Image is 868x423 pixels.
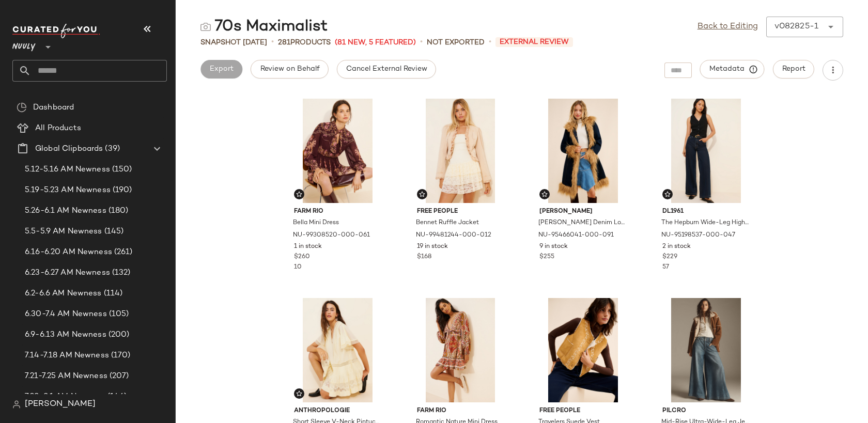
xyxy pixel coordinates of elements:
span: $168 [417,253,431,262]
span: 2 in stock [662,242,691,252]
img: svg%3e [12,400,21,409]
img: 95198537_047_b [654,99,758,203]
button: Report [773,60,814,79]
span: 57 [662,264,669,271]
span: 6.16-6.20 AM Newness [25,246,112,258]
span: 6.9-6.13 AM Newness [25,329,106,341]
span: Bennet Ruffle Jacket [416,218,479,228]
span: (190) [111,184,132,196]
span: 7.28-8.1 AM Newness [25,391,105,403]
span: $260 [294,253,310,262]
button: Metadata [700,60,765,79]
span: 7.21-7.25 AM Newness [25,370,107,382]
a: Back to Editing [698,21,758,33]
span: (132) [110,267,131,279]
span: Farm Rio [294,207,381,216]
span: (105) [107,308,129,320]
img: 99481244_012_b [409,99,513,203]
span: 5.26-6.1 AM Newness [25,205,106,217]
span: Free People [539,406,627,416]
span: Farm Rio [417,406,504,416]
span: 6.30-7.4 AM Newness [25,308,107,320]
span: 9 in stock [539,242,568,252]
img: 99311029_000_b [409,298,513,402]
span: 7.14-7.18 AM Newness [25,350,109,362]
img: svg%3e [17,102,27,113]
span: (150) [110,164,132,176]
span: Not Exported [427,37,485,48]
button: Review on Behalf [251,60,328,79]
span: NU-95466041-000-091 [538,231,614,240]
div: v082825-1 [774,21,818,33]
span: 6.2-6.6 AM Newness [25,288,102,300]
span: • [489,36,491,49]
span: 6.23-6.27 AM Newness [25,267,110,279]
img: svg%3e [296,390,302,397]
span: Metadata [709,65,756,74]
span: Nuuly [12,35,36,54]
span: (39) [103,143,120,155]
div: Products [278,37,331,48]
div: 70s Maximalist [200,17,328,37]
span: External Review [495,37,573,47]
span: 5.19-5.23 AM Newness [25,184,111,196]
img: svg%3e [200,22,211,32]
img: 95466041_091_b [531,99,635,203]
span: [PERSON_NAME] Denim Longline Jacket [538,218,626,228]
span: $255 [539,253,554,262]
span: Pilcro [662,406,750,416]
span: (114) [102,288,123,300]
span: (207) [107,370,129,382]
span: (261) [112,246,133,258]
img: cfy_white_logo.C9jOOHJF.svg [12,24,100,38]
span: (81 New, 5 Featured) [335,37,416,48]
span: Free People [417,207,504,216]
span: DL1961 [662,207,750,216]
span: 281 [278,39,290,46]
span: [PERSON_NAME] [25,398,96,411]
span: (145) [102,226,124,238]
img: svg%3e [664,191,671,197]
span: Review on Behalf [259,65,319,73]
span: NU-95198537-000-047 [661,231,735,240]
img: 4130972460066_072_b [286,298,390,402]
span: 5.5-5.9 AM Newness [25,226,102,238]
span: • [271,36,274,49]
span: All Products [35,122,81,134]
span: Snapshot [DATE] [200,37,267,48]
span: Report [782,65,805,73]
img: svg%3e [541,191,548,197]
button: Cancel External Review [337,60,436,79]
span: (200) [106,329,130,341]
span: • [420,36,423,49]
img: 99308520_061_b [286,99,390,203]
span: Dashboard [33,102,74,114]
img: svg%3e [419,191,425,197]
span: NU-99481244-000-012 [416,231,491,240]
span: 1 in stock [294,242,322,252]
span: NU-99308520-000-061 [293,231,370,240]
span: $229 [662,253,677,262]
span: The Hepburn Wide-Leg High-Rise Jeans [661,218,749,228]
span: 19 in stock [417,242,448,252]
span: Bella Mini Dress [293,218,339,228]
span: Anthropologie [294,406,381,416]
span: Global Clipboards [35,143,103,155]
span: (146) [105,391,127,403]
span: Cancel External Review [346,65,427,73]
img: svg%3e [296,191,302,197]
span: (180) [106,205,129,217]
span: 10 [294,264,302,271]
span: (170) [109,350,131,362]
img: 4122951690053_093_b [654,298,758,402]
img: 91619767_020_b [531,298,635,402]
span: 5.12-5.16 AM Newness [25,164,110,176]
span: [PERSON_NAME] [539,207,627,216]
